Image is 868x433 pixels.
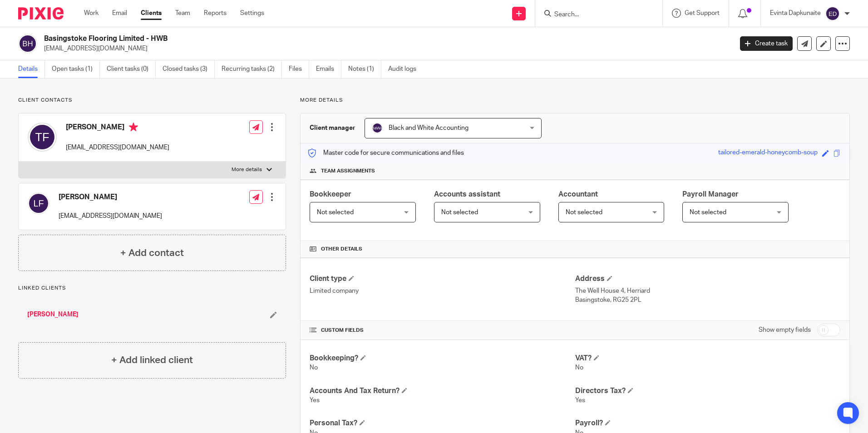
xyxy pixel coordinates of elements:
p: [EMAIL_ADDRESS][DOMAIN_NAME] [59,212,162,221]
input: Search [553,11,635,19]
a: Settings [240,9,264,18]
a: Team [175,9,190,18]
a: Email [112,9,127,18]
img: svg%3E [28,123,57,152]
a: Audit logs [388,60,423,78]
a: Emails [316,60,341,78]
p: Client contacts [18,97,286,104]
span: Accountant [558,191,598,198]
h4: Client type [310,274,575,284]
span: No [575,364,583,371]
a: Closed tasks (3) [163,60,215,78]
span: Yes [575,397,585,403]
h4: Personal Tax? [310,418,575,428]
p: More details [232,166,262,173]
img: svg%3E [825,6,840,21]
h4: + Add linked client [111,353,193,367]
span: Accounts assistant [434,191,500,198]
a: Client tasks (0) [107,60,156,78]
span: Bookkeeper [310,191,351,198]
p: The Well House 4, Herriard [575,286,840,295]
p: Basingstoke, RG25 2PL [575,295,840,305]
span: Payroll Manager [682,191,739,198]
span: Other details [321,246,362,253]
p: [EMAIL_ADDRESS][DOMAIN_NAME] [44,44,726,53]
span: Team assignments [321,167,375,175]
a: Reports [204,9,227,18]
span: Not selected [441,209,478,216]
h4: + Add contact [120,246,184,260]
span: Get Support [685,10,720,16]
h4: CUSTOM FIELDS [310,327,575,334]
span: Not selected [566,209,602,216]
img: svg%3E [372,123,383,133]
h4: Payroll? [575,418,840,428]
img: Pixie [18,7,64,20]
p: Master code for secure communications and files [307,148,464,157]
p: More details [300,97,850,104]
img: svg%3E [28,192,49,214]
p: Evinta Dapkunaite [770,9,821,18]
h3: Client manager [310,123,355,133]
h4: [PERSON_NAME] [66,123,169,134]
h4: VAT? [575,354,840,363]
a: Files [289,60,309,78]
p: Linked clients [18,285,286,292]
p: Limited company [310,286,575,295]
p: [EMAIL_ADDRESS][DOMAIN_NAME] [66,143,169,152]
a: [PERSON_NAME] [27,310,79,319]
a: Clients [141,9,162,18]
a: Notes (1) [348,60,381,78]
div: tailored-emerald-honeycomb-soup [718,148,818,158]
a: Create task [740,36,793,51]
span: Yes [310,397,320,403]
a: Recurring tasks (2) [222,60,282,78]
h4: [PERSON_NAME] [59,192,162,202]
img: svg%3E [18,34,37,53]
h2: Basingstoke Flooring Limited - HWB [44,34,590,44]
a: Work [84,9,99,18]
span: Not selected [690,209,726,216]
a: Open tasks (1) [52,60,100,78]
h4: Directors Tax? [575,386,840,396]
h4: Accounts And Tax Return? [310,386,575,396]
span: Not selected [317,209,354,216]
h4: Bookkeeping? [310,354,575,363]
span: No [310,364,318,371]
i: Primary [129,123,138,132]
span: Black and White Accounting [389,125,469,131]
label: Show empty fields [759,325,811,335]
a: Details [18,60,45,78]
h4: Address [575,274,840,284]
